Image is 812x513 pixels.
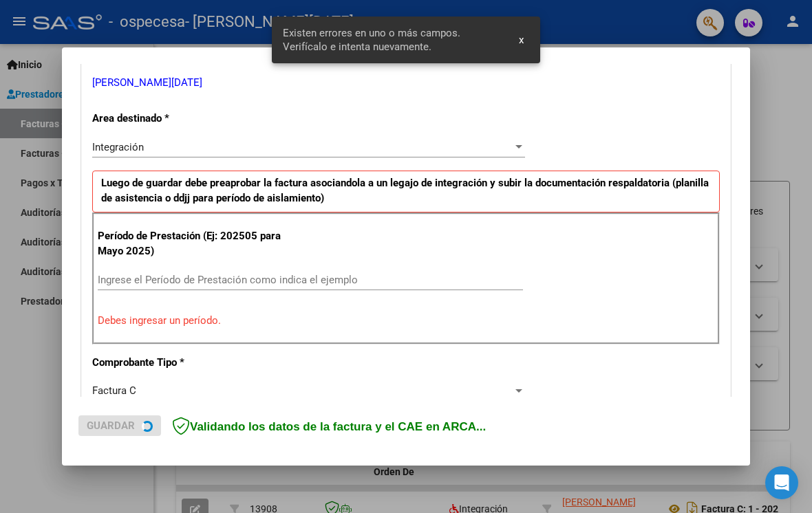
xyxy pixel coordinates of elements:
[92,141,144,153] span: Integración
[101,177,709,205] strong: Luego de guardar debe preaprobar la factura asociandola a un legajo de integración y subir la doc...
[98,313,714,329] p: Debes ingresar un período.
[92,384,136,397] span: Factura C
[92,75,720,91] p: [PERSON_NAME][DATE]
[78,415,161,436] button: Guardar
[92,111,281,127] p: Area destinado *
[519,34,524,46] span: x
[92,355,281,371] p: Comprobante Tipo *
[508,28,535,52] button: x
[765,466,798,499] div: Open Intercom Messenger
[283,26,502,54] span: Existen errores en uno o más campos. Verifícalo e intenta nuevamente.
[172,420,486,433] span: Validando los datos de la factura y el CAE en ARCA...
[87,419,135,432] span: Guardar
[98,228,283,259] p: Período de Prestación (Ej: 202505 para Mayo 2025)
